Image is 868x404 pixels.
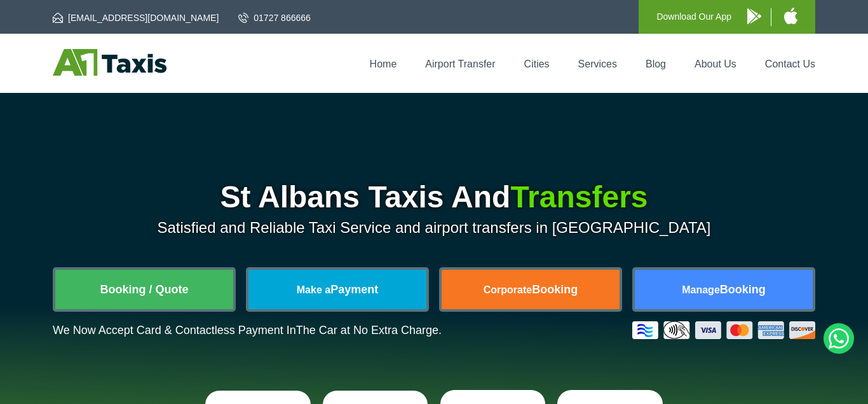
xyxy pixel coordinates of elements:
[55,270,233,309] a: Booking / Quote
[238,11,311,24] a: 01727 866666
[765,59,815,69] a: Contact Us
[53,49,166,76] img: A1 Taxis St Albans LTD
[484,284,532,295] span: Corporate
[53,11,219,24] a: [EMAIL_ADDRESS][DOMAIN_NAME]
[578,59,617,69] a: Services
[53,182,815,212] h1: St Albans Taxis And
[442,270,620,309] a: CorporateBooking
[297,284,330,295] span: Make a
[747,8,761,24] img: A1 Taxis Android App
[524,59,550,69] a: Cities
[53,219,815,237] p: Satisfied and Reliable Taxi Service and airport transfers in [GEOGRAPHIC_DATA]
[510,180,648,214] span: Transfers
[635,270,813,309] a: ManageBooking
[425,59,495,69] a: Airport Transfer
[682,284,720,295] span: Manage
[370,59,397,69] a: Home
[53,324,442,337] p: We Now Accept Card & Contactless Payment In
[646,59,666,69] a: Blog
[632,321,815,339] img: Credit And Debit Cards
[656,9,731,25] p: Download Our App
[296,324,442,337] span: The Car at No Extra Charge.
[695,59,736,69] a: About Us
[248,270,426,309] a: Make aPayment
[784,8,797,24] img: A1 Taxis iPhone App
